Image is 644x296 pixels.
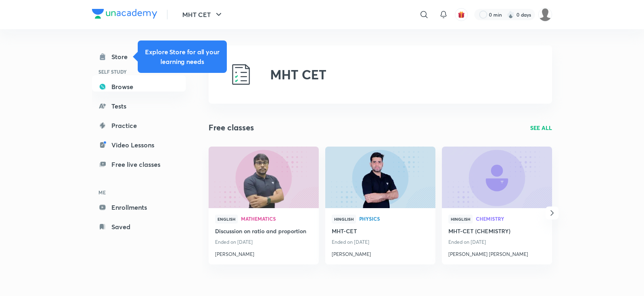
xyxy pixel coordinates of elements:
a: Discussion on ratio and proportion [215,227,312,237]
button: avatar [455,8,468,21]
a: SEE ALL [530,124,552,132]
a: Free live classes [92,156,186,172]
a: MHT-CET (CHEMISTRY) [448,227,546,237]
a: Video Lessons [92,137,186,153]
a: Chemistry [476,216,546,222]
a: Tests [92,98,186,114]
img: new-thumbnail [207,146,320,209]
span: Hinglish [448,215,473,224]
h6: SELF STUDY [92,65,186,79]
img: MHT CET [228,62,254,87]
a: Enrollments [92,199,186,215]
a: Store [92,49,186,65]
p: Ended on [DATE] [332,237,429,247]
a: Practice [92,117,186,134]
div: Store [111,52,132,62]
h2: Free classes [209,121,254,134]
a: [PERSON_NAME] [PERSON_NAME] [448,247,546,258]
button: MHT CET [177,6,228,23]
span: English [215,215,238,224]
a: Physics [359,216,429,222]
h2: MHT CET [270,67,326,82]
a: MHT-CET [332,227,429,237]
img: Company Logo [92,9,157,19]
img: streak [507,11,515,19]
a: Mathematics [241,216,312,222]
a: new-thumbnail [325,147,435,208]
img: new-thumbnail [324,146,436,209]
a: Browse [92,79,186,95]
span: Hinglish [332,215,356,224]
a: Company Logo [92,9,157,21]
span: Chemistry [476,216,546,221]
img: Vivek Patil [538,8,552,21]
span: Physics [359,216,429,221]
a: Saved [92,219,186,235]
h6: ME [92,185,186,199]
img: new-thumbnail [441,146,553,209]
h5: Explore Store for all your learning needs [144,47,220,66]
a: [PERSON_NAME] [332,247,429,258]
a: [PERSON_NAME] [215,247,312,258]
a: new-thumbnail [442,147,552,208]
span: Mathematics [241,216,312,221]
p: Ended on [DATE] [215,237,312,247]
a: new-thumbnail [209,147,319,208]
p: Ended on [DATE] [448,237,546,247]
img: avatar [458,11,465,18]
